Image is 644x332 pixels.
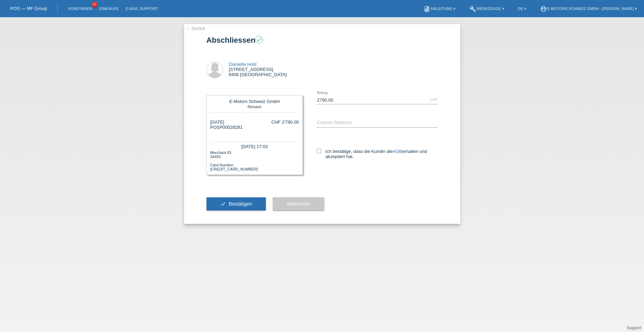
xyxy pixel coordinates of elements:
[229,62,257,67] a: Dianiella Hold
[466,7,508,11] a: buildWerkzeuge ▾
[430,97,438,102] div: CHF
[96,7,122,11] a: Einkäufe
[515,7,530,11] a: DE ▾
[229,62,287,77] div: [STREET_ADDRESS] 8406 [GEOGRAPHIC_DATA]
[540,6,547,12] i: account_circle
[220,201,226,207] i: check
[92,2,98,8] span: 62
[317,149,438,159] label: Ich bestätige, dass die Kundin die erhalten und akzeptiert hat.
[537,7,641,11] a: account_circleE-Motors Schweiz GmbH - [PERSON_NAME] ▾
[423,6,430,12] i: book
[287,201,310,207] span: Abbrechen
[210,142,299,150] div: [DATE] 17:03
[186,26,205,31] a: ← Zurück
[420,7,459,11] a: bookAnleitung ▾
[271,120,299,125] div: CHF 2'790.00
[469,6,476,12] i: build
[212,104,297,109] div: Reinach
[210,120,243,135] div: [DATE] POSP00028281
[206,36,438,44] h1: Abschliessen
[273,197,324,210] button: Abbrechen
[229,201,252,207] span: Bestätigen
[122,7,162,11] a: E-Mail Support
[256,37,262,43] i: check
[393,149,402,154] a: AGB
[627,325,641,330] a: Support
[206,197,266,210] button: check Bestätigen
[65,7,96,11] a: Kund*innen
[10,6,47,11] a: POS — MF Group
[210,150,299,171] div: Merchant-ID: 34493 Card-Number: [CREDIT_CARD_NUMBER]
[212,99,297,104] div: E-Motors Schweiz GmbH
